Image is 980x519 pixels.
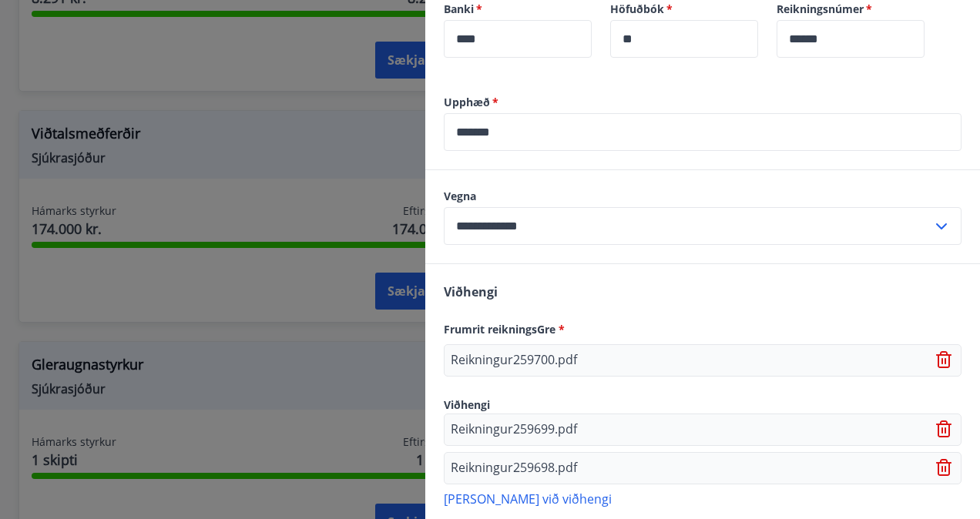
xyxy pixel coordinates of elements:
[444,491,962,506] p: [PERSON_NAME] við viðhengi
[444,189,962,204] label: Vegna
[451,351,577,370] p: Reikningur259700.pdf
[444,2,592,17] label: Banki
[610,2,758,17] label: Höfuðbók
[444,397,490,412] span: Viðhengi
[777,2,925,17] label: Reikningsnúmer
[451,420,577,439] p: Reikningur259699.pdf
[444,322,565,337] span: Frumrit reikningsGre
[451,459,577,477] p: Reikningur259698.pdf
[444,95,962,110] label: Upphæð
[444,113,962,151] div: Upphæð
[444,283,498,300] span: Viðhengi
